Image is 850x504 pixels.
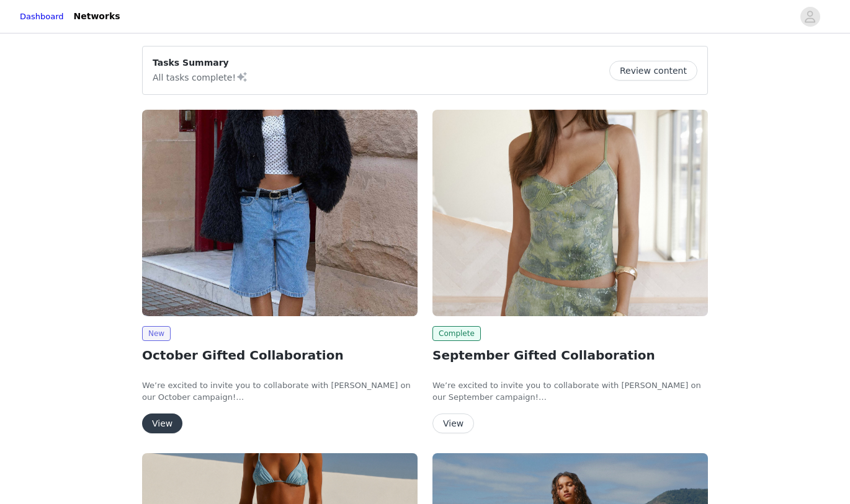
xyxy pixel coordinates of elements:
button: Review content [609,61,697,81]
button: View [432,413,474,433]
h2: September Gifted Collaboration [432,346,708,365]
h2: October Gifted Collaboration [142,346,418,365]
a: View [432,419,474,428]
img: Peppermayo USA [142,110,418,316]
a: Networks [66,2,128,30]
a: Dashboard [20,11,64,23]
img: Peppermayo USA [432,110,708,316]
span: Complete [432,326,481,341]
div: avatar [804,7,816,27]
p: All tasks complete! [153,69,248,84]
button: View [142,413,182,433]
p: We’re excited to invite you to collaborate with [PERSON_NAME] on our October campaign! [142,379,418,404]
p: Tasks Summary [153,56,248,69]
p: We’re excited to invite you to collaborate with [PERSON_NAME] on our September campaign! [432,379,708,404]
span: New [142,326,171,341]
a: View [142,419,182,428]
